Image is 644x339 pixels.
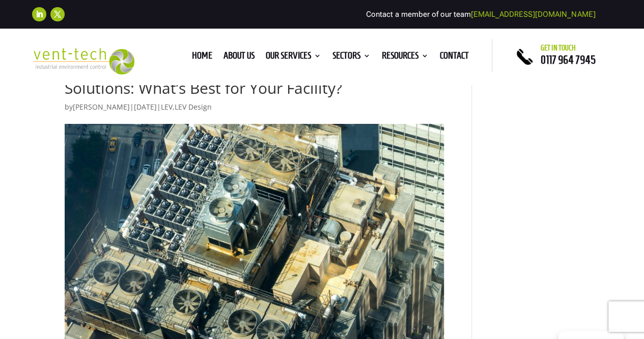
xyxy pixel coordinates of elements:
a: Resources [382,52,429,63]
a: Follow on X [50,7,65,21]
p: by | | , [65,101,444,121]
a: 0117 964 7945 [540,54,595,66]
a: LEV [161,102,173,112]
a: [EMAIL_ADDRESS][DOMAIN_NAME] [471,10,595,19]
a: Contact [440,52,469,63]
span: Contact a member of our team [366,10,595,19]
img: 2023-09-27T08_35_16.549ZVENT-TECH---Clear-background [32,48,134,74]
a: Sectors [332,52,371,63]
a: Follow on LinkedIn [32,7,46,21]
a: LEV Design [175,102,212,112]
a: [PERSON_NAME] [73,102,130,112]
span: Get in touch [540,44,575,52]
a: Our Services [266,52,321,63]
span: [DATE] [134,102,157,112]
a: Home [192,52,212,63]
a: About us [223,52,255,63]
